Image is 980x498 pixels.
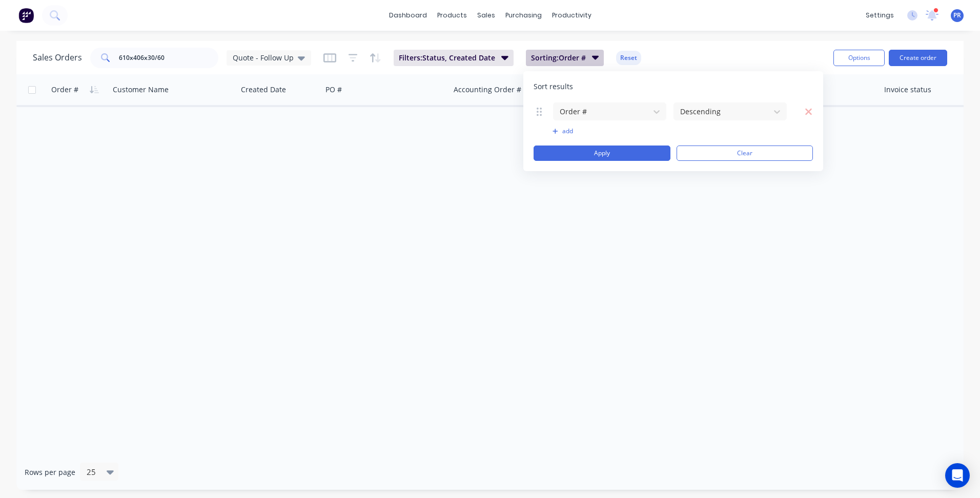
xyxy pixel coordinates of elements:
button: add [553,127,667,135]
div: sales [472,8,500,23]
span: Quote - Follow Up [233,52,294,63]
span: Sorting: Order # [531,53,586,63]
div: Invoice status [884,85,931,95]
button: Options [833,50,885,66]
button: Sorting:Order # [526,50,604,66]
div: products [432,8,472,23]
div: Customer Name [113,85,169,95]
div: purchasing [500,8,547,23]
div: productivity [547,8,597,23]
button: Reset [616,51,641,65]
button: Clear [677,146,813,161]
div: Open Intercom Messenger [945,463,970,488]
button: Create order [889,50,947,66]
button: Apply [534,146,670,161]
a: dashboard [384,8,432,23]
span: Sort results [534,81,573,92]
div: Accounting Order # [454,85,521,95]
span: Filters: Status, Created Date [399,53,495,63]
span: Rows per page [25,467,75,478]
span: PR [953,11,961,20]
img: Factory [18,8,34,23]
h1: Sales Orders [33,53,82,63]
div: PO # [325,85,342,95]
button: Filters:Status, Created Date [394,50,514,66]
div: Order # [51,85,78,95]
div: settings [861,8,899,23]
input: Search... [119,48,219,68]
div: Created Date [241,85,286,95]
